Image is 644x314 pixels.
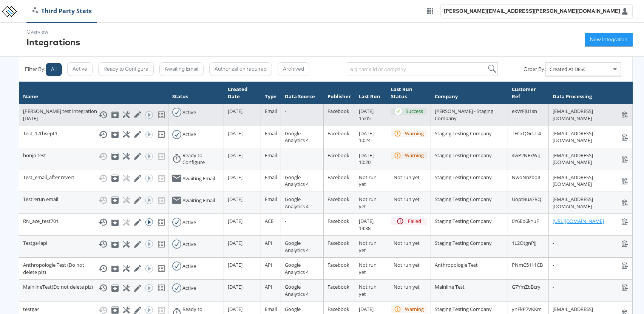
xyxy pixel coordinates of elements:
[27,7,97,15] a: Third Party Stats
[285,218,286,224] span: -
[23,261,164,275] div: Anthropologie Test (Do not delete plz)
[512,283,541,290] span: G7YmZbBcry
[228,108,242,114] span: [DATE]
[182,197,215,204] div: Awaiting Email
[512,152,540,159] span: 4wP2NExWjj
[265,196,277,203] span: Email
[228,152,242,159] span: [DATE]
[327,283,349,290] span: Facebook
[359,196,377,210] span: Not run yet
[285,174,309,188] span: Google Analytics 4
[285,283,309,297] span: Google Analytics 4
[327,152,349,159] span: Facebook
[23,174,164,183] div: Test_email_after revert
[26,36,80,48] div: Integrations
[327,108,349,114] span: Facebook
[209,62,272,76] button: Authorization required
[359,130,374,144] span: [DATE] 10:24
[435,240,492,246] span: Staging Testing Company
[327,240,349,246] span: Facebook
[553,218,604,225] a: [URL][DOMAIN_NAME]
[182,131,196,138] div: Active
[23,196,164,205] div: Testrerun email
[512,196,541,203] span: UoptBua7RQ
[182,175,215,182] div: Awaiting Email
[182,263,196,270] div: Active
[159,62,204,76] button: Awaiting Email
[285,108,286,114] span: -
[327,196,349,203] span: Facebook
[157,240,166,249] svg: View missing tracking codes
[228,196,242,203] span: [DATE]
[182,285,196,292] div: Active
[228,218,242,224] span: [DATE]
[359,152,374,166] span: [DATE] 10:20
[98,62,154,76] button: Ready to Configure
[157,130,166,139] svg: View missing tracking codes
[265,108,277,114] span: Email
[359,283,377,297] span: Not run yet
[387,82,431,104] th: Last Run Status
[553,108,629,122] div: [EMAIL_ADDRESS][DOMAIN_NAME]
[524,66,545,73] div: Order By:
[394,261,427,269] div: Not run yet
[285,152,286,159] span: -
[285,261,309,275] span: Google Analytics 4
[512,261,543,268] span: PNmC5111CB
[265,152,277,159] span: Email
[168,82,224,104] th: Status
[394,240,427,247] div: Not run yet
[265,240,272,246] span: API
[157,283,166,292] svg: View missing tracking codes
[435,130,492,137] span: Staging Testing Company
[512,306,542,312] span: ynFkP7vKKm
[157,218,166,227] svg: View missing tracking codes
[157,110,166,119] svg: View missing tracking codes
[512,240,536,246] span: 1L2OtgnPJj
[553,130,629,144] div: [EMAIL_ADDRESS][DOMAIN_NAME]
[435,218,492,224] span: Staging Testing Company
[265,283,272,290] span: API
[408,218,421,225] div: Failed
[435,283,465,290] span: Mainline Test
[23,130,164,139] div: Test_17thsept1
[512,218,539,224] span: 0Y6Ep6kYuF
[228,174,242,181] span: [DATE]
[327,306,349,312] span: Facebook
[261,82,281,104] th: Type
[512,130,541,137] span: TECxQGcUT4
[553,240,629,247] div: -
[46,63,62,76] button: All
[285,240,309,254] span: Google Analytics 4
[228,261,242,268] span: [DATE]
[327,261,349,268] span: Facebook
[512,108,537,114] span: ekVrFjU1sn
[265,261,272,268] span: API
[228,306,242,312] span: [DATE]
[182,109,196,116] div: Active
[23,240,164,249] div: Testga4api
[585,33,633,46] button: New Integration
[435,152,492,159] span: Staging Testing Company
[324,82,355,104] th: Publisher
[405,306,424,313] div: Warning
[549,82,633,104] th: Data Processing
[435,108,493,122] span: [PERSON_NAME] - Staging Company
[285,196,309,210] span: Google Analytics 4
[359,174,377,188] span: Not run yet
[157,264,166,273] svg: View missing tracking codes
[182,152,220,166] div: Ready to Configure
[405,130,424,137] div: Warning
[278,62,309,76] button: Archived
[228,130,242,137] span: [DATE]
[265,174,277,181] span: Email
[23,218,164,227] div: RN_ace_test701
[285,130,309,144] span: Google Analytics 4
[327,174,349,181] span: Facebook
[553,196,629,210] div: [EMAIL_ADDRESS][DOMAIN_NAME]
[359,261,377,275] span: Not run yet
[281,82,324,104] th: Data Source
[435,196,492,203] span: Staging Testing Company
[550,66,586,73] span: Created At DESC
[394,174,427,181] div: Not run yet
